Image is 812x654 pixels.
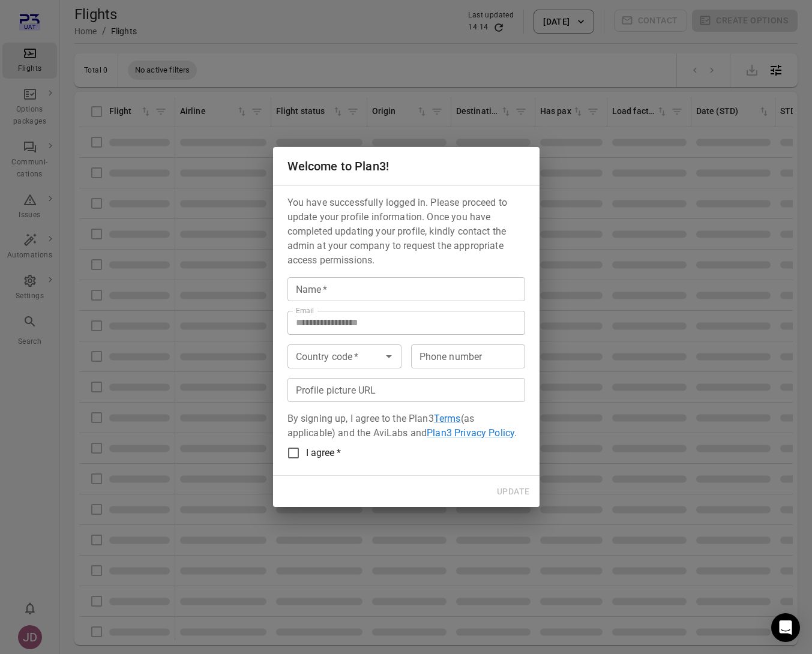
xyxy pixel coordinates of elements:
span: I agree [306,447,335,458]
button: Open [380,348,397,365]
a: Plan3 Privacy Policy [427,427,514,439]
p: You have successfully logged in. Please proceed to update your profile information. Once you have... [287,196,525,268]
a: Terms [434,413,461,424]
label: Email [296,305,314,316]
h2: Welcome to Plan3! [273,147,540,185]
div: Open Intercom Messenger [771,613,800,642]
p: By signing up, I agree to the Plan3 (as applicable) and the AviLabs and . [287,412,525,440]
